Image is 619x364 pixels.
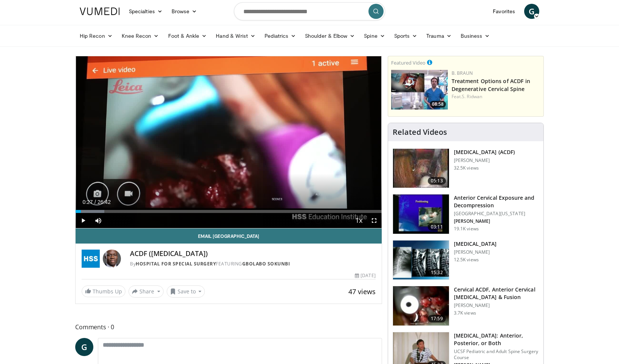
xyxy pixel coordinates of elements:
a: 08:58 [391,70,448,110]
button: Fullscreen [367,213,382,228]
p: UCSF Pediatric and Adult Spine Surgery Course [454,349,539,361]
img: dard_1.png.150x105_q85_crop-smart_upscale.jpg [393,241,449,280]
a: Pediatrics [260,28,300,43]
span: 03:11 [428,223,446,231]
h4: Related Videos [393,128,447,137]
div: [DATE] [355,272,375,279]
a: B. Braun [452,70,473,76]
span: 0:27 [82,199,93,205]
p: 19.1K views [454,226,479,232]
div: Feat. [452,93,540,100]
a: Hospital for Special Surgery [136,261,216,267]
button: Share [128,285,164,298]
video-js: Video Player [76,56,382,228]
button: Play [76,213,91,228]
a: 17:59 Cervical ACDF, Anterior Cervical [MEDICAL_DATA] & Fusion [PERSON_NAME] 3.7K views [393,286,539,326]
img: VuMedi Logo [80,8,120,15]
p: [GEOGRAPHIC_DATA][US_STATE] [454,211,539,217]
p: 12.5K views [454,257,479,263]
img: 38786_0000_3.png.150x105_q85_crop-smart_upscale.jpg [393,194,449,234]
a: Trauma [422,28,456,43]
p: [PERSON_NAME] [454,157,515,163]
p: [PERSON_NAME] [454,218,539,224]
a: G [75,338,93,356]
h4: ACDF ([MEDICAL_DATA]) [130,250,376,258]
a: Sports [390,28,422,43]
span: 17:59 [428,315,446,322]
small: Featured Video [391,59,426,66]
span: / [94,199,96,205]
a: 03:11 Anterior Cervical Exposure and Decompression [GEOGRAPHIC_DATA][US_STATE] [PERSON_NAME] 19.1... [393,194,539,234]
a: Hand & Wrist [211,28,260,43]
a: Treatment Options of ACDF in Degenerative Cervical Spine [452,77,531,93]
span: 08:58 [430,101,446,108]
button: Playback Rate [351,213,367,228]
img: Avatar [103,250,121,268]
img: 45d9052e-5211-4d55-8682-bdc6aa14d650.150x105_q85_crop-smart_upscale.jpg [393,286,449,325]
img: 009a77ed-cfd7-46ce-89c5-e6e5196774e0.150x105_q85_crop-smart_upscale.jpg [391,70,448,110]
a: Shoulder & Elbow [300,28,359,43]
span: 15:32 [428,269,446,276]
a: Gbolabo Sokunbi [242,261,290,267]
p: [PERSON_NAME] [454,302,539,308]
input: Search topics, interventions [234,2,385,20]
img: Dr_Ali_Bydon_Performs_An_ACDF_Procedure_100000624_3.jpg.150x105_q85_crop-smart_upscale.jpg [393,149,449,188]
h3: [MEDICAL_DATA]: Anterior, Posterior, or Both [454,332,539,347]
h3: Anterior Cervical Exposure and Decompression [454,194,539,209]
span: 05:13 [428,177,446,185]
p: 3.7K views [454,310,476,316]
a: S. Ridwan [462,93,482,100]
button: Mute [91,213,106,228]
span: 26:42 [97,199,111,205]
a: Business [456,28,495,43]
p: 32.5K views [454,165,479,171]
a: Browse [167,4,202,19]
a: 05:13 [MEDICAL_DATA] (ACDF) [PERSON_NAME] 32.5K views [393,148,539,188]
div: By FEATURING [130,261,376,267]
a: Foot & Ankle [164,28,212,43]
div: Progress Bar [76,210,382,213]
a: Specialties [124,4,167,19]
button: Save to [167,285,205,298]
p: [PERSON_NAME] [454,249,497,255]
span: Comments 0 [75,322,382,332]
h3: [MEDICAL_DATA] [454,240,497,248]
h3: Cervical ACDF, Anterior Cervical [MEDICAL_DATA] & Fusion [454,286,539,301]
img: Hospital for Special Surgery [82,250,100,268]
a: G [524,4,539,19]
a: 15:32 [MEDICAL_DATA] [PERSON_NAME] 12.5K views [393,240,539,280]
h3: [MEDICAL_DATA] (ACDF) [454,148,515,156]
a: Knee Recon [117,28,164,43]
span: 47 views [348,287,376,296]
a: Thumbs Up [82,285,125,297]
a: Spine [359,28,389,43]
a: Email [GEOGRAPHIC_DATA] [76,228,382,244]
a: Favorites [488,4,520,19]
a: Hip Recon [75,28,117,43]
